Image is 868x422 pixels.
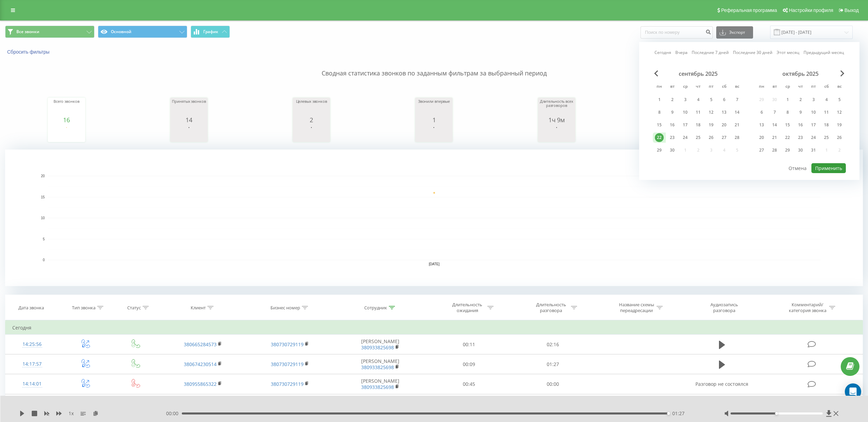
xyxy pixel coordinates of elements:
text: 0 [43,258,45,262]
div: Дата звонка [18,305,44,311]
div: 17 [681,121,690,129]
div: Длительность всех разговоров [540,99,574,116]
span: 1 x [69,410,74,417]
span: Реферальная программа [721,8,777,13]
div: вт 23 сент. 2025 г. [666,132,679,143]
div: 25 [822,133,831,142]
span: Настройки профиля [789,8,833,13]
div: вт 30 сент. 2025 г. [666,145,679,155]
div: 28 [733,133,741,142]
div: 8 [655,108,664,117]
div: A chart. [417,123,451,144]
div: пт 31 окт. 2025 г. [807,145,820,155]
p: Сводная статистика звонков по заданным фильтрам за выбранный период [5,55,863,78]
svg: A chart. [5,150,863,286]
div: сентябрь 2025 [653,70,744,77]
div: 4 [694,95,703,104]
div: 10 [681,108,690,117]
div: 14:25:56 [12,338,52,351]
div: Название схемы переадресации [618,302,655,313]
div: пт 26 сент. 2025 г. [705,132,718,143]
div: вт 14 окт. 2025 г. [768,120,781,130]
span: Выход [844,8,859,13]
div: пн 1 сент. 2025 г. [653,95,666,105]
div: Принятых звонков [172,99,206,116]
div: 31 [809,146,818,155]
svg: A chart. [49,123,84,144]
div: вс 5 окт. 2025 г. [833,95,846,105]
td: 17:59 [511,394,594,414]
a: 380730729119 [271,381,304,387]
div: вс 21 сент. 2025 г. [731,120,744,130]
abbr: понедельник [756,82,767,92]
a: 380933825698 [361,364,394,370]
div: 13 [720,108,729,117]
div: чт 9 окт. 2025 г. [794,107,807,117]
div: сб 4 окт. 2025 г. [820,95,833,105]
div: 19 [835,121,844,129]
div: 19 [707,121,716,129]
div: 29 [783,146,792,155]
td: 02:16 [511,335,594,354]
div: 11 [694,108,703,117]
div: Звонили впервые [417,99,451,116]
a: Сегодня [654,49,671,56]
text: 15 [41,195,45,199]
div: Целевых звонков [294,99,328,116]
div: 2 [796,95,805,104]
abbr: четверг [795,82,806,92]
div: 1 [783,95,792,104]
div: вс 7 сент. 2025 г. [731,95,744,105]
div: Всего звонков [49,99,84,116]
div: пн 8 сент. 2025 г. [653,107,666,117]
abbr: среда [680,82,690,92]
div: вс 12 окт. 2025 г. [833,107,846,117]
svg: A chart. [172,123,206,144]
div: 2 [668,95,677,104]
div: 18 [694,121,703,129]
div: 22 [655,133,664,142]
div: 5 [835,95,844,104]
div: 15 [655,121,664,129]
span: Next Month [840,70,844,76]
button: Основной [98,26,187,38]
td: [PERSON_NAME] [334,354,427,374]
div: 14 [770,121,779,129]
a: Предыдущий месяц [804,49,844,56]
div: Статус [127,305,141,311]
div: Аудиозапись разговора [702,302,746,313]
div: Accessibility label [667,412,670,415]
svg: A chart. [540,123,574,144]
abbr: воскресенье [834,82,844,92]
div: вс 28 сент. 2025 г. [731,132,744,143]
abbr: пятница [808,82,819,92]
div: чт 16 окт. 2025 г. [794,120,807,130]
button: График [191,26,230,38]
div: пн 13 окт. 2025 г. [755,120,768,130]
div: 18 [822,121,831,129]
div: 12 [835,108,844,117]
div: ср 1 окт. 2025 г. [781,95,794,105]
div: сб 27 сент. 2025 г. [718,132,731,143]
a: 380674230514 [184,361,217,367]
abbr: воскресенье [732,82,742,92]
div: ср 29 окт. 2025 г. [781,145,794,155]
div: пн 29 сент. 2025 г. [653,145,666,155]
div: Бизнес номер [270,305,300,311]
div: ср 8 окт. 2025 г. [781,107,794,117]
div: 13 [757,121,766,129]
div: 21 [770,133,779,142]
div: пн 27 окт. 2025 г. [755,145,768,155]
div: вс 14 сент. 2025 г. [731,107,744,117]
div: октябрь 2025 [755,70,846,77]
a: 380665284573 [184,341,217,348]
div: 4 [822,95,831,104]
abbr: пятница [706,82,716,92]
div: вс 19 окт. 2025 г. [833,120,846,130]
div: Клиент [191,305,206,311]
a: Последние 30 дней [733,49,773,56]
div: пт 17 окт. 2025 г. [807,120,820,130]
div: ср 3 сент. 2025 г. [679,95,692,105]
